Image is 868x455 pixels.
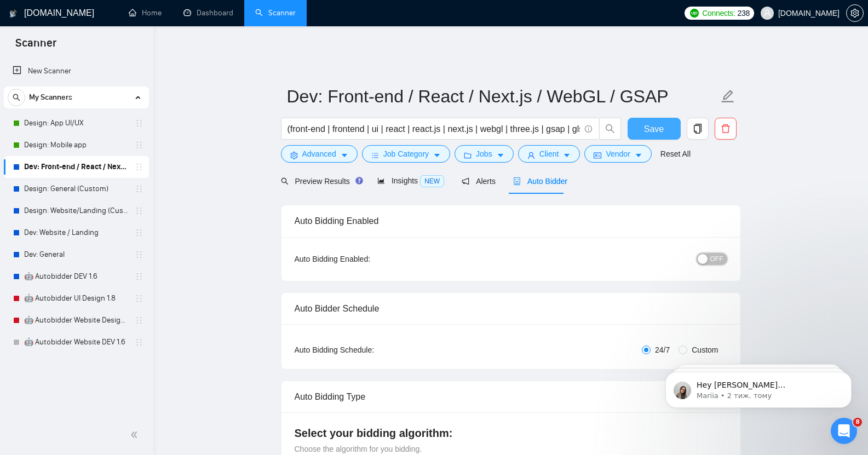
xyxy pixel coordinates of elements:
[599,118,621,140] button: search
[4,60,149,82] li: New Scanner
[8,89,25,106] button: search
[600,124,620,134] span: search
[302,148,336,160] span: Advanced
[462,177,496,186] span: Alerts
[690,9,699,18] img: upwork-logo.png
[295,425,727,441] h4: Select your bidding algorithm:
[29,87,72,108] span: My Scanners
[371,151,379,159] span: bars
[362,145,450,163] button: barsJob Categorycaret-down
[715,118,737,140] button: delete
[354,176,364,186] div: Tooltip anchor
[24,178,128,200] a: Design: General (Custom)
[702,7,735,19] span: Connects:
[846,4,864,22] button: setting
[513,177,521,185] span: robot
[476,148,492,160] span: Jobs
[341,151,348,159] span: caret-down
[831,418,857,444] iframe: Intercom live chat
[635,151,642,159] span: caret-down
[288,122,580,136] input: Search Freelance Jobs...
[295,253,439,265] div: Auto Bidding Enabled:
[513,177,567,186] span: Auto Bidder
[455,145,514,163] button: folderJobscaret-down
[687,344,722,356] span: Custom
[377,177,385,185] span: area-chart
[295,344,439,356] div: Auto Bidding Schedule:
[687,124,708,134] span: copy
[295,381,727,412] div: Auto Bidding Type
[584,145,651,163] button: idcardVendorcaret-down
[721,89,735,103] span: edit
[4,87,149,353] li: My Scanners
[563,151,571,159] span: caret-down
[24,244,128,266] a: Dev: General
[129,8,162,18] a: homeHome
[24,134,128,156] a: Design: Mobile app
[687,118,709,140] button: copy
[847,9,863,18] span: setting
[135,272,143,281] span: holder
[24,331,128,353] a: 🤖 Autobidder Website DEV 1.6
[383,148,429,160] span: Job Category
[24,266,128,287] a: 🤖 Autobidder DEV 1.6
[281,145,358,163] button: settingAdvancedcaret-down
[24,222,128,244] a: Dev: Website / Landing
[135,163,143,171] span: holder
[135,316,143,325] span: holder
[846,9,864,18] a: setting
[628,118,681,140] button: Save
[24,287,128,309] a: 🤖 Autobidder UI Design 1.8
[527,151,535,159] span: user
[130,429,141,440] span: double-left
[135,228,143,237] span: holder
[255,8,296,18] a: searchScanner
[497,151,504,159] span: caret-down
[135,141,143,149] span: holder
[420,175,444,187] span: NEW
[135,185,143,193] span: holder
[660,148,691,160] a: Reset All
[763,9,771,17] span: user
[9,5,17,22] img: logo
[295,293,727,324] div: Auto Bidder Schedule
[13,60,140,82] a: New Scanner
[8,94,25,101] span: search
[738,7,750,19] span: 238
[710,253,723,265] span: OFF
[464,151,472,159] span: folder
[377,176,444,185] span: Insights
[24,112,128,134] a: Design: App UI/UX
[281,177,360,186] span: Preview Results
[7,35,65,58] span: Scanner
[24,309,128,331] a: 🤖 Autobidder Website Design 1.8
[24,200,128,222] a: Design: Website/Landing (Custom)
[135,206,143,215] span: holder
[585,125,592,133] span: info-circle
[281,177,289,185] span: search
[24,156,128,178] a: Dev: Front-end / React / Next.js / WebGL / GSAP
[649,349,868,425] iframe: Intercom notifications повідомлення
[539,148,559,160] span: Client
[518,145,580,163] button: userClientcaret-down
[295,205,727,237] div: Auto Bidding Enabled
[606,148,630,160] span: Vendor
[135,338,143,347] span: holder
[853,418,862,427] span: 8
[287,83,718,110] input: Scanner name...
[433,151,441,159] span: caret-down
[644,122,664,136] span: Save
[135,119,143,128] span: holder
[594,151,601,159] span: idcard
[462,177,469,185] span: notification
[290,151,298,159] span: setting
[183,8,233,18] a: dashboardDashboard
[651,344,674,356] span: 24/7
[135,250,143,259] span: holder
[715,124,736,134] span: delete
[135,294,143,303] span: holder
